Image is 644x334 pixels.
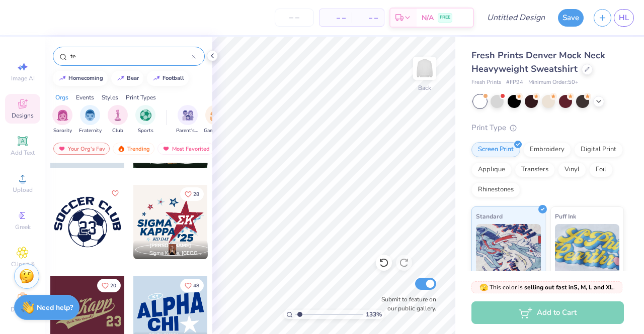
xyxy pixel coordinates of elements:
button: filter button [52,105,72,135]
button: filter button [79,105,102,135]
button: Like [180,279,204,292]
button: filter button [108,105,128,135]
img: Standard [476,224,541,274]
span: Designs [12,112,34,120]
span: Greek [15,223,31,231]
button: Like [97,279,121,292]
img: Puff Ink [555,224,620,274]
div: Applique [471,162,512,177]
span: This color is . [479,283,615,292]
div: filter for Sports [135,105,155,135]
button: Like [180,187,204,201]
span: Upload [13,186,33,194]
strong: selling out fast in S, M, L and XL [524,283,613,291]
div: filter for Parent's Weekend [176,105,199,135]
img: Parent's Weekend Image [182,109,194,121]
span: 🫣 [479,283,488,292]
div: homecoming [68,75,103,81]
span: Club [112,127,123,135]
input: Untitled Design [479,8,553,28]
span: – – [326,13,346,23]
button: homecoming [53,71,108,86]
span: Add Text [11,149,35,157]
img: Game Day Image [210,109,221,121]
img: most_fav.gif [162,145,170,152]
span: Image AI [11,74,35,82]
span: 133 % [366,310,382,319]
span: Game Day [204,127,227,135]
div: Digital Print [574,142,623,157]
div: Embroidery [523,142,571,157]
span: Sigma Kappa, [GEOGRAPHIC_DATA][US_STATE] [149,250,204,257]
img: Sports Image [140,109,151,121]
span: Decorate [11,305,35,313]
div: filter for Club [108,105,128,135]
div: Transfers [515,162,555,177]
div: Trending [113,143,154,155]
div: bear [127,75,139,81]
div: filter for Game Day [204,105,227,135]
a: HL [614,9,634,27]
img: Sorority Image [57,109,68,121]
span: 28 [193,192,199,197]
span: # FP94 [506,78,523,87]
strong: Need help? [37,303,73,312]
button: filter button [135,105,155,135]
img: Club Image [112,109,123,121]
input: Try "Alpha" [69,51,192,61]
div: Print Type [471,122,624,134]
div: Screen Print [471,142,520,157]
button: filter button [176,105,199,135]
div: Rhinestones [471,182,520,197]
img: most_fav.gif [58,145,66,152]
img: Back [415,58,435,78]
span: Clipart & logos [5,260,40,276]
span: 48 [193,283,199,288]
div: Back [418,83,431,92]
input: – – [275,9,314,27]
span: HL [619,12,629,24]
img: trending.gif [117,145,125,152]
label: Submit to feature on our public gallery. [376,295,436,313]
span: Puff Ink [555,211,576,221]
span: Fresh Prints [471,78,501,87]
div: filter for Sorority [52,105,72,135]
div: Foil [589,162,613,177]
span: Minimum Order: 50 + [528,78,579,87]
div: football [163,75,184,81]
img: Fraternity Image [85,109,96,121]
div: Print Types [126,93,156,102]
span: Fraternity [79,127,102,135]
div: Vinyl [558,162,586,177]
span: Fresh Prints Denver Mock Neck Heavyweight Sweatshirt [471,49,605,75]
button: Like [109,187,121,199]
div: Events [76,93,94,102]
span: 20 [110,283,116,288]
span: Sorority [53,127,72,135]
img: trend_line.gif [117,75,125,81]
span: Parent's Weekend [176,127,199,135]
button: football [147,71,189,86]
span: Standard [476,211,503,221]
span: Sports [138,127,153,135]
span: [PERSON_NAME] [149,242,191,249]
img: trend_line.gif [152,75,160,81]
div: Styles [102,93,118,102]
button: Save [558,9,584,27]
span: – – [358,13,378,23]
button: filter button [204,105,227,135]
div: Your Org's Fav [53,143,110,155]
div: Most Favorited [157,143,214,155]
div: filter for Fraternity [79,105,102,135]
img: trend_line.gif [58,75,66,81]
div: Orgs [55,93,68,102]
button: bear [111,71,143,86]
span: N/A [422,13,434,23]
span: FREE [440,14,450,21]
